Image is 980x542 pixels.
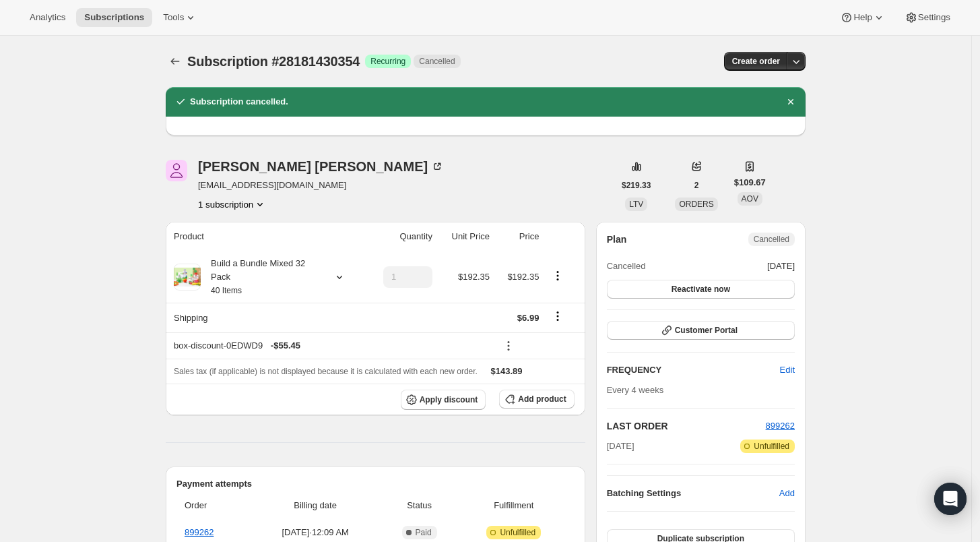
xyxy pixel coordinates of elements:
[686,176,707,195] button: 2
[675,325,738,336] span: Customer Portal
[507,272,539,282] span: $192.35
[176,491,249,520] th: Order
[176,477,575,491] h2: Payment attempts
[766,421,795,431] a: 899262
[754,441,789,452] span: Unfulfilled
[385,499,453,512] span: Status
[155,8,205,27] button: Tools
[370,56,405,67] span: Recurring
[187,54,360,69] span: Subscription #28181430354
[853,12,872,23] span: Help
[461,499,566,512] span: Fulfillment
[491,366,523,376] span: $143.89
[190,95,288,109] h2: Subscription cancelled.
[253,499,377,512] span: Billing date
[458,272,490,282] span: $192.35
[771,483,803,504] button: Add
[166,160,187,181] span: Kristen Joyner
[185,527,214,537] a: 899262
[174,339,490,353] div: box-discount-0EDWD9
[607,487,779,500] h6: Batching Settings
[772,359,803,381] button: Edit
[76,8,152,27] button: Subscriptions
[416,527,432,538] span: Paid
[896,8,958,27] button: Settings
[622,180,651,191] span: $219.33
[607,321,795,340] button: Customer Portal
[198,198,267,211] button: Product actions
[201,257,322,297] div: Build a Bundle Mixed 32 Pack
[166,222,365,251] th: Product
[166,52,185,71] button: Subscriptions
[401,390,486,410] button: Apply discount
[781,92,800,111] button: Dismiss notification
[732,56,780,67] span: Create order
[724,52,788,71] button: Create order
[365,222,436,251] th: Quantity
[607,385,664,395] span: Every 4 weeks
[517,313,540,323] span: $6.99
[253,526,377,539] span: [DATE] · 12:09 AM
[84,12,144,23] span: Subscriptions
[499,390,574,409] button: Add product
[934,483,967,515] div: Open Intercom Messenger
[198,179,444,192] span: [EMAIL_ADDRESS][DOMAIN_NAME]
[518,394,566,404] span: Add product
[271,339,300,353] span: - $55.45
[767,260,795,273] span: [DATE]
[607,260,646,273] span: Cancelled
[163,12,184,23] span: Tools
[607,280,795,299] button: Reactivate now
[547,309,568,324] button: Shipping actions
[436,222,494,251] th: Unit Price
[766,419,795,433] button: 899262
[607,419,766,433] h2: LAST ORDER
[607,363,780,377] h2: FREQUENCY
[614,176,659,195] button: $219.33
[742,194,758,204] span: AOV
[780,363,795,377] span: Edit
[779,487,795,500] span: Add
[174,367,478,376] span: Sales tax (if applicable) is not displayed because it is calculated with each new order.
[694,180,699,191] span: 2
[734,176,766,189] span: $109.67
[607,233,627,246] h2: Plan
[211,286,242,295] small: 40 Items
[166,303,365,332] th: Shipping
[500,527,535,538] span: Unfulfilled
[629,200,643,209] span: LTV
[547,268,568,283] button: Product actions
[679,200,713,209] span: ORDERS
[672,284,730,295] span: Reactivate now
[832,8,893,27] button: Help
[918,12,950,23] span: Settings
[494,222,543,251] th: Price
[22,8,73,27] button: Analytics
[30,12,65,23] span: Analytics
[198,160,444,173] div: [PERSON_NAME] [PERSON_NAME]
[419,56,455,67] span: Cancelled
[420,394,478,405] span: Apply discount
[754,234,789,245] span: Cancelled
[607,440,634,453] span: [DATE]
